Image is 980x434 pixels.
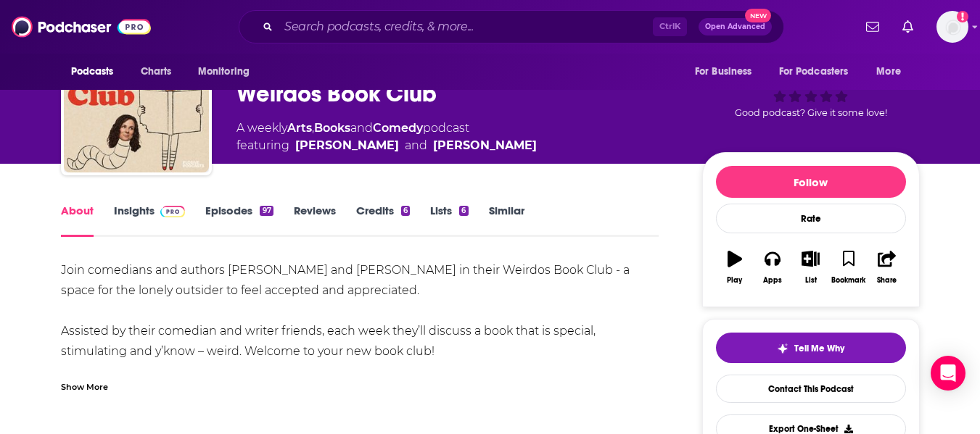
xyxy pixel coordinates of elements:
[931,356,965,391] div: Open Intercom Messenger
[260,206,273,216] div: 97
[716,241,754,293] button: Play
[716,375,906,403] a: Contact This Podcast
[791,241,829,293] button: List
[430,204,468,237] a: Lists6
[160,206,186,217] img: Podchaser Pro
[459,206,468,216] div: 6
[705,23,765,30] span: Open Advanced
[876,62,901,82] span: More
[777,343,788,354] img: tell me why sparkle
[12,13,151,41] img: Podchaser - Follow, Share and Rate Podcasts
[287,121,312,135] a: Arts
[830,241,868,293] button: Bookmark
[770,58,870,85] button: open menu
[131,58,181,85] a: Charts
[860,14,885,39] a: Show notifications dropdown
[489,204,524,237] a: Similar
[295,137,399,154] a: Sara Pascoe
[373,121,423,135] a: Comedy
[205,204,273,237] a: Episodes97
[312,121,314,135] span: ,
[805,276,817,285] div: List
[198,62,250,82] span: Monitoring
[236,120,537,154] div: A weekly podcast
[401,206,410,216] div: 6
[745,9,771,22] span: New
[779,62,849,82] span: For Podcasters
[831,276,865,285] div: Bookmark
[653,17,687,36] span: Ctrl K
[897,14,919,39] a: Show notifications dropdown
[716,166,906,198] button: Follow
[314,121,350,135] a: Books
[71,62,114,82] span: Podcasts
[794,343,844,354] span: Tell Me Why
[695,62,752,82] span: For Business
[405,137,427,154] span: and
[716,204,906,233] div: Rate
[716,333,906,363] button: tell me why sparkleTell Me Why
[188,58,268,85] button: open menu
[877,276,897,285] div: Share
[433,137,537,154] a: Cariad Lloyd
[957,11,968,22] svg: Add a profile image
[64,28,209,172] img: Sara & Cariad's Weirdos Book Club
[936,11,968,43] img: User Profile
[735,107,887,118] span: Good podcast? Give it some love!
[236,137,537,154] span: featuring
[279,15,653,38] input: Search podcasts, credits, & more...
[685,58,770,85] button: open menu
[754,241,791,293] button: Apps
[868,241,905,293] button: Share
[61,58,133,85] button: open menu
[763,276,782,285] div: Apps
[114,204,186,237] a: InsightsPodchaser Pro
[356,204,410,237] a: Credits6
[294,204,336,237] a: Reviews
[866,58,919,85] button: open menu
[727,276,742,285] div: Play
[350,121,373,135] span: and
[239,10,784,43] div: Search podcasts, credits, & more...
[936,11,968,43] span: Logged in as alisoncerri
[699,18,772,36] button: Open AdvancedNew
[61,204,94,237] a: About
[936,11,968,43] button: Show profile menu
[141,62,172,82] span: Charts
